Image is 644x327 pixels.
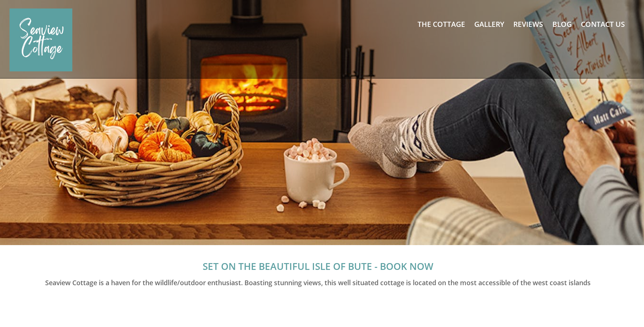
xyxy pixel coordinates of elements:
a: Gallery [474,19,504,29]
a: Reviews [513,19,543,29]
img: Seaview Cottage [10,8,72,71]
h1: SET ON THE BEAUTIFUL ISLE OF BUTE - BOOK NOW [14,260,622,273]
a: Contact Us [581,19,625,29]
h2: Seaview Cottage is a haven for the wildlife/outdoor enthusiast. Boasting stunning views, this wel... [14,278,622,288]
a: Blog [552,19,572,29]
a: The Cottage [418,19,465,29]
